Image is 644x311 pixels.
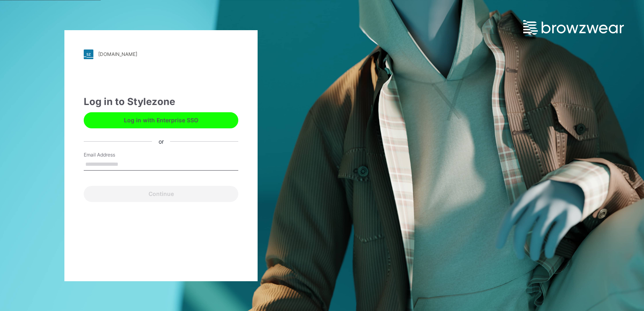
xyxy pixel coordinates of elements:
[84,95,238,109] div: Log in to Stylezone
[152,137,170,146] div: or
[84,151,140,159] label: Email Address
[84,49,93,59] img: stylezone-logo.562084cfcfab977791bfbf7441f1a819.svg
[84,49,238,59] a: [DOMAIN_NAME]
[98,51,137,57] div: [DOMAIN_NAME]
[84,112,238,128] button: Log in with Enterprise SSO
[523,20,624,35] img: browzwear-logo.e42bd6dac1945053ebaf764b6aa21510.svg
